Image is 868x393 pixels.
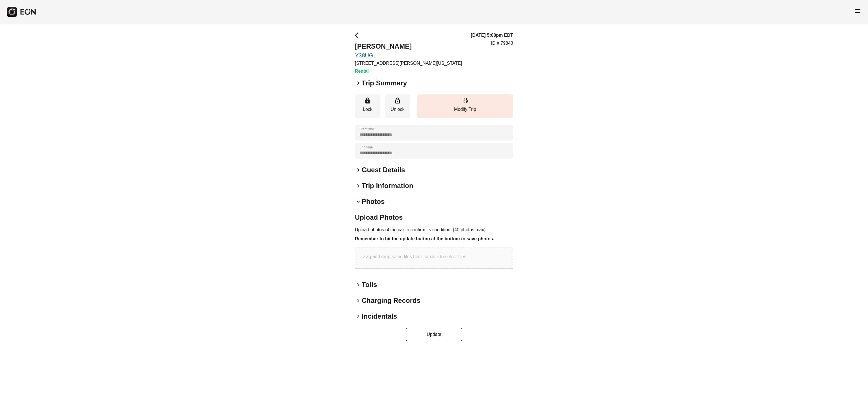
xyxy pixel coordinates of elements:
[471,32,513,39] h3: [DATE] 5:00pm EDT
[355,32,362,39] span: arrow_back_ios
[388,106,407,113] p: Unlock
[364,97,371,104] span: lock
[361,253,466,260] p: Drag and drop some files here, or click to select files
[355,60,462,67] p: [STREET_ADDRESS][PERSON_NAME][US_STATE]
[355,297,362,304] span: keyboard_arrow_right
[355,80,362,87] span: keyboard_arrow_right
[362,181,413,190] h2: Trip Information
[355,167,362,173] span: keyboard_arrow_right
[385,94,410,118] button: Unlock
[355,182,362,189] span: keyboard_arrow_right
[854,8,861,14] span: menu
[355,198,362,205] span: keyboard_arrow_down
[355,94,380,118] button: Lock
[362,296,420,305] h2: Charging Records
[355,42,462,51] h2: [PERSON_NAME]
[358,106,377,113] p: Lock
[406,328,462,341] button: Update
[355,226,513,233] p: Upload photos of the car to confirm its condition. (40 photos max)
[362,165,405,174] h2: Guest Details
[420,106,510,113] p: Modify Trip
[355,213,513,222] h2: Upload Photos
[362,79,407,88] h2: Trip Summary
[394,97,401,104] span: lock_open
[362,280,377,289] h2: Tolls
[355,52,462,59] a: Y38UGL
[355,281,362,288] span: keyboard_arrow_right
[362,197,385,206] h2: Photos
[491,40,513,47] p: ID # 79843
[362,312,397,321] h2: Incidentals
[417,94,513,118] button: Modify Trip
[355,313,362,320] span: keyboard_arrow_right
[355,68,462,75] h3: Rental
[462,97,468,104] span: edit_road
[355,236,513,242] h3: Remember to hit the update button at the bottom to save photos.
